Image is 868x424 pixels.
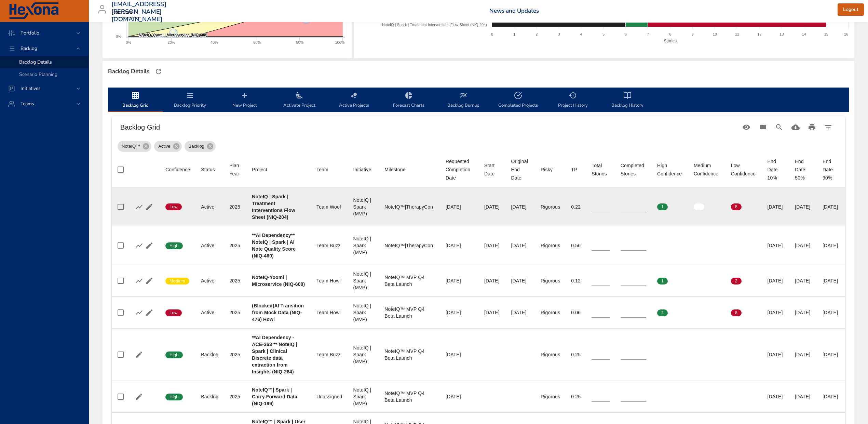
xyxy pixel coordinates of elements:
div: Sort [446,157,473,182]
div: 0.25 [571,393,581,400]
div: [DATE] [823,277,839,284]
div: [DATE] [446,393,473,400]
span: Original End Date [511,157,530,182]
button: Edit Project Details [134,392,144,402]
div: [DATE] [823,242,839,249]
button: Edit Project Details [144,276,154,286]
b: **AI Dependency** NoteIQ | Spark | AI Note Quality Score (NIQ-460) [252,233,296,259]
div: [DATE] [446,242,473,249]
a: News and Updates [489,7,539,15]
div: [DATE] [767,351,784,358]
span: Backlog Details [19,59,52,65]
div: Sort [201,165,215,174]
div: Rigorous [541,277,560,284]
span: Backlog Priority [167,91,213,109]
div: Backlog Details [106,66,151,77]
div: [DATE] [795,203,812,210]
button: Show Burnup [134,307,144,318]
div: [DATE] [795,351,812,358]
h6: Backlog Grid [120,122,738,133]
text: 3 [558,32,560,36]
span: TP [571,165,581,174]
div: Sort [657,161,683,178]
div: Rigorous [541,351,560,358]
div: Team Buzz [316,351,342,358]
div: High Confidence [657,161,683,178]
div: End Date 90% [823,157,839,182]
div: Sort [511,157,530,182]
div: 0.25 [571,351,581,358]
span: Backlog Burnup [440,91,487,109]
span: 0 [657,243,668,249]
span: 0 [731,243,742,249]
span: Low Confidence [731,161,757,178]
text: 1 [513,32,515,36]
div: Active [201,242,218,249]
div: Table Toolbar [112,116,845,138]
b: **AI Dependency - ACE-363 ** NoteIQ | Spark | Clinical Discrete data extraction from Insights (NI... [252,335,297,374]
div: Team Howl [316,309,342,316]
div: [DATE] [795,393,812,400]
text: 100% [335,40,344,44]
div: Sort [571,165,577,174]
div: Active [201,203,218,210]
div: Rigorous [541,393,560,400]
span: 8 [731,204,742,210]
span: New Project [221,91,268,109]
span: Project [252,165,306,174]
div: End Date 10% [767,157,784,182]
button: Refresh Page [153,66,164,77]
b: NoteIQ-Yoomi | Microservice (NIQ-608) [252,275,305,287]
button: Print [804,119,820,135]
div: Medium Confidence [694,161,720,178]
span: Activate Project [276,91,323,109]
div: 2025 [229,242,241,249]
div: [DATE] [511,203,530,210]
span: Project History [550,91,596,109]
div: End Date 50% [795,157,812,182]
img: Hexona [8,2,59,19]
div: NoteIQ™ MVP Q4 Beta Launch [384,306,435,319]
div: Rigorous [541,309,560,316]
button: Filter Table [820,119,837,135]
div: Sort [316,165,328,174]
div: Sort [229,161,241,178]
button: Search [771,119,787,135]
div: NoteIQ | Spark (MVP) [353,197,374,217]
div: Project [252,165,267,174]
div: Start Date [484,161,500,178]
text: 80% [296,40,303,44]
div: NoteIQ™|TherapyCon [384,203,435,210]
div: NoteIQ | Spark (MVP) [353,386,374,407]
b: NoteIQ | Spark | Treatment Interventions Flow Sheet (NIQ-204) [252,194,295,220]
span: Logout [843,5,858,14]
div: Sort [384,165,405,174]
div: Sort [353,165,371,174]
text: 10 [713,32,717,36]
div: Status [201,165,215,174]
text: 5 [602,32,605,36]
button: View Columns [755,119,771,135]
text: 8 [669,32,671,36]
div: Team [316,165,328,174]
div: Raintree [111,7,141,18]
div: Rigorous [541,203,560,210]
div: [DATE] [484,242,500,249]
span: 0 [694,310,704,316]
div: Sort [694,161,720,178]
div: TP [571,165,577,174]
div: [DATE] [446,309,473,316]
span: Low [165,310,182,316]
span: 0 [694,204,704,210]
span: Plan Year [229,161,241,178]
div: NoteIQ™|TherapyCon [384,242,435,249]
div: [DATE] [795,242,812,249]
div: [DATE] [446,277,473,284]
div: NoteIQ | Spark (MVP) [353,302,374,323]
text: NoteIQ-Yoomi | Microservice (NIQ-608) [139,33,207,37]
text: 15 [824,32,828,36]
div: [DATE] [795,309,812,316]
div: Backlog [185,141,216,152]
span: 8 [731,310,742,316]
